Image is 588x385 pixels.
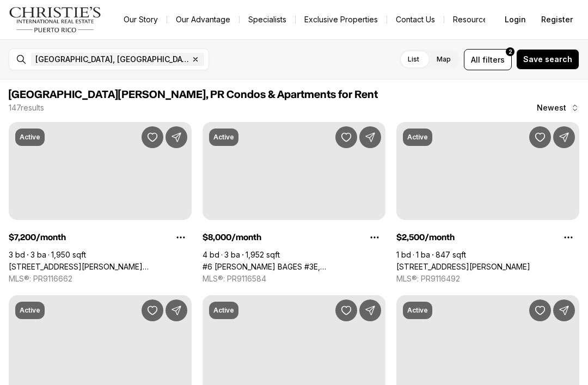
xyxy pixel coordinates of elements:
[516,49,579,70] button: Save search
[523,55,572,64] span: Save search
[428,50,460,69] label: Map
[213,133,234,142] p: Active
[115,12,167,27] a: Our Story
[9,262,192,272] a: 5 CARRION COURT #4, SAN JUAN PR, 00911
[464,49,512,70] button: Allfilters2
[471,54,480,65] span: All
[9,103,44,112] p: 147 results
[498,9,532,30] button: Login
[335,300,357,321] button: Save Property: 301 GALLARDO OFFICE BLDG. #Suite M
[387,12,444,27] button: Contact Us
[558,227,579,248] button: Property options
[170,227,192,248] button: Property options
[399,50,428,69] label: List
[20,306,40,315] p: Active
[364,227,385,248] button: Property options
[9,89,378,100] span: [GEOGRAPHIC_DATA][PERSON_NAME], PR Condos & Apartments for Rent
[35,55,189,64] span: [GEOGRAPHIC_DATA], [GEOGRAPHIC_DATA], [GEOGRAPHIC_DATA]
[240,12,295,27] a: Specialists
[20,133,40,142] p: Active
[142,300,163,321] button: Save Property: 75 JUNIN ST #1002
[537,103,566,112] span: Newest
[444,12,500,27] a: Resources
[167,12,239,27] a: Our Advantage
[505,15,526,24] span: Login
[296,12,387,27] a: Exclusive Properties
[529,126,551,148] button: Save Property: 252 CALLE DEL CRISTO #4A
[9,7,102,33] img: logo
[407,133,428,142] p: Active
[541,15,573,24] span: Register
[535,9,579,30] button: Register
[509,47,512,56] span: 2
[482,54,505,65] span: filters
[530,97,586,119] button: Newest
[213,306,234,315] p: Active
[142,126,163,148] button: Save Property: 5 CARRION COURT #4
[203,262,385,272] a: #6 MARIANO RAMIREZ BAGES #3E, SAN JUAN PR, 00907
[335,126,357,148] button: Save Property: #6 MARIANO RAMIREZ BAGES #3E
[396,262,530,272] a: 252 CALLE DEL CRISTO #4A, SAN JUAN PR, 00901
